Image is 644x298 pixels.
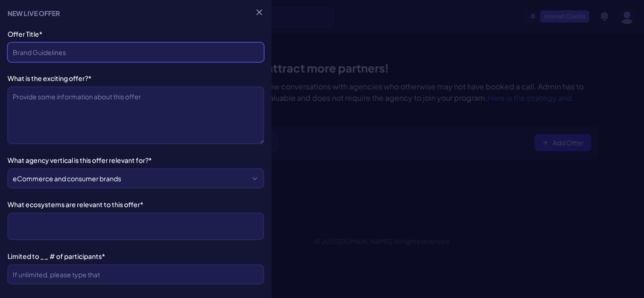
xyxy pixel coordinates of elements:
label: What agency vertical is this offer relevant for?* [8,155,264,165]
label: Offer Title* [8,29,264,39]
label: Limited to __ # of participants* [8,251,264,261]
label: What ecosystems are relevant to this offer* [8,200,264,209]
input: If unlimited, please type that [8,265,264,284]
label: What is the exciting offer?* [8,73,264,83]
input: Brand Guidelines [8,42,264,62]
h5: New live offer [8,8,60,18]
